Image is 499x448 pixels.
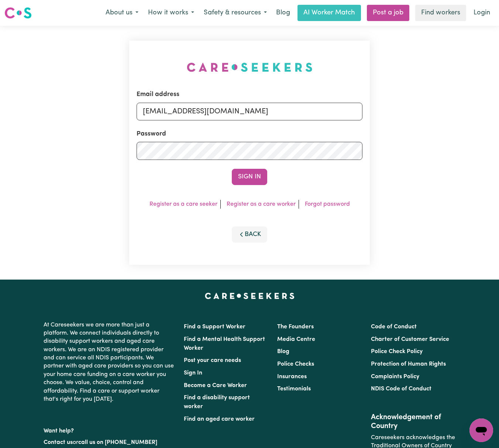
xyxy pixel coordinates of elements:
a: Login [469,5,495,21]
a: Post your care needs [184,358,241,363]
a: call us on [PHONE_NUMBER] [78,440,157,445]
a: Find an aged care worker [184,416,255,422]
a: Police Check Policy [371,349,423,355]
button: About us [101,5,143,21]
a: Sign In [184,370,202,376]
a: Find a disability support worker [184,395,250,410]
a: Complaints Policy [371,374,419,380]
a: Testimonials [277,386,311,392]
a: Contact us [44,440,73,445]
a: Police Checks [277,361,314,367]
h2: Acknowledgement of Country [371,413,455,431]
img: Careseekers logo [4,6,32,20]
label: Email address [137,90,179,99]
a: Blog [272,5,295,21]
button: How it works [143,5,199,21]
a: Blog [277,349,289,355]
button: Safety & resources [199,5,272,21]
button: Back [232,226,267,243]
a: Find a Mental Health Support Worker [184,336,265,351]
a: NDIS Code of Conduct [371,386,431,392]
label: Password [137,129,166,139]
p: At Careseekers we are more than just a platform. We connect individuals directly to disability su... [44,318,175,407]
a: Find workers [415,5,466,21]
a: Careseekers home page [205,293,295,299]
a: Insurances [277,374,307,380]
input: Email address [137,103,362,120]
a: Become a Care Worker [184,383,247,389]
a: AI Worker Match [297,5,361,21]
a: Find a Support Worker [184,324,245,330]
a: Charter of Customer Service [371,336,449,342]
a: Post a job [367,5,409,21]
button: Sign In [232,169,267,185]
a: Careseekers logo [4,4,32,21]
a: Media Centre [277,336,315,342]
a: Register as a care worker [227,201,296,207]
iframe: Button to launch messaging window [469,418,493,442]
a: Code of Conduct [371,324,417,330]
a: Register as a care seeker [149,201,217,207]
p: Want help? [44,424,175,435]
a: Forgot password [305,201,350,207]
a: Protection of Human Rights [371,361,446,367]
a: The Founders [277,324,314,330]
